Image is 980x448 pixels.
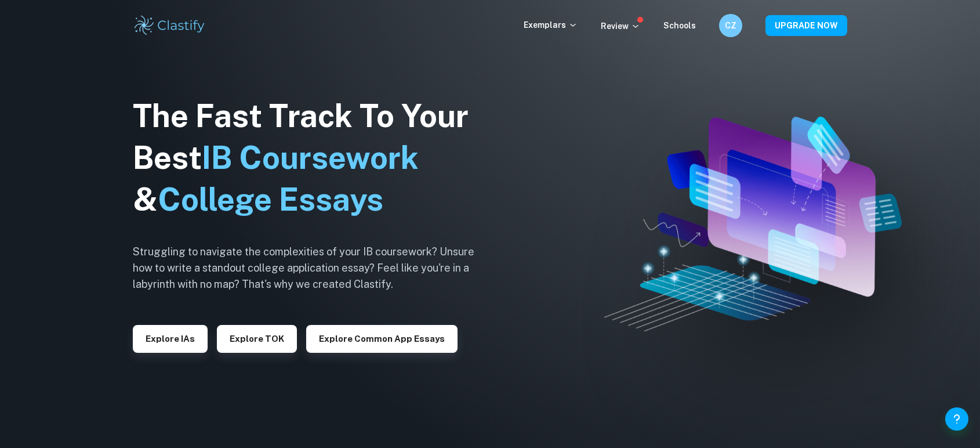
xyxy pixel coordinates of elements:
button: Explore Common App essays [306,325,458,353]
a: Schools [663,21,696,30]
button: CZ [719,14,742,37]
span: IB Coursework [202,139,419,176]
span: College Essays [158,181,383,218]
button: UPGRADE NOW [765,15,847,36]
img: Clastify logo [133,14,206,37]
p: Review [601,20,640,32]
button: Explore TOK [217,325,297,353]
a: Explore IAs [133,333,208,344]
p: Exemplars [524,19,578,31]
img: Clastify hero [604,117,902,332]
h1: The Fast Track To Your Best & [133,95,492,221]
a: Explore Common App essays [306,333,458,344]
a: Explore TOK [217,333,297,344]
button: Explore IAs [133,325,208,353]
h6: Struggling to navigate the complexities of your IB coursework? Unsure how to write a standout col... [133,244,492,292]
h6: CZ [724,19,738,32]
button: Help and Feedback [945,407,968,431]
